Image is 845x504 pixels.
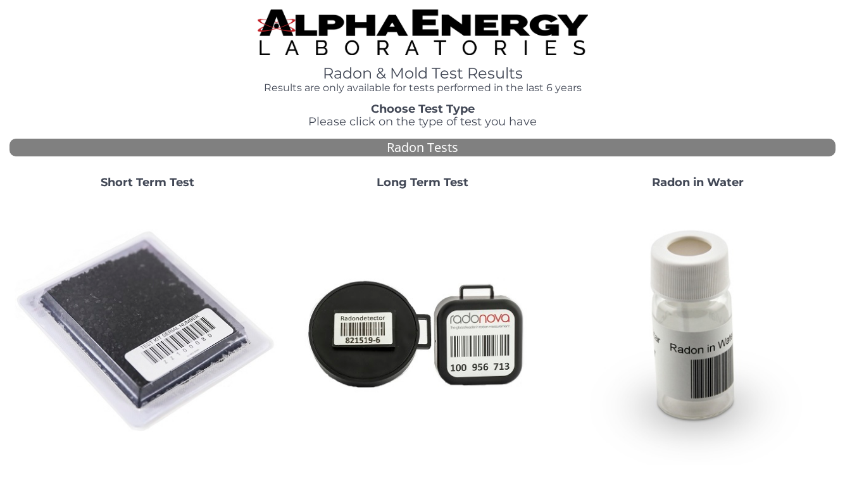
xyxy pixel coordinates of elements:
strong: Choose Test Type [371,102,475,116]
img: TightCrop.jpg [258,9,588,55]
img: ShortTerm.jpg [15,199,280,465]
h4: Results are only available for tests performed in the last 6 years [258,82,588,94]
img: Radtrak2vsRadtrak3.jpg [290,199,555,465]
span: Please click on the type of test you have [308,115,537,129]
strong: Long Term Test [377,175,468,189]
img: RadoninWater.jpg [565,199,830,465]
div: Radon Tests [9,139,836,157]
strong: Short Term Test [101,175,194,189]
strong: Radon in Water [652,175,744,189]
h1: Radon & Mold Test Results [258,65,588,82]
